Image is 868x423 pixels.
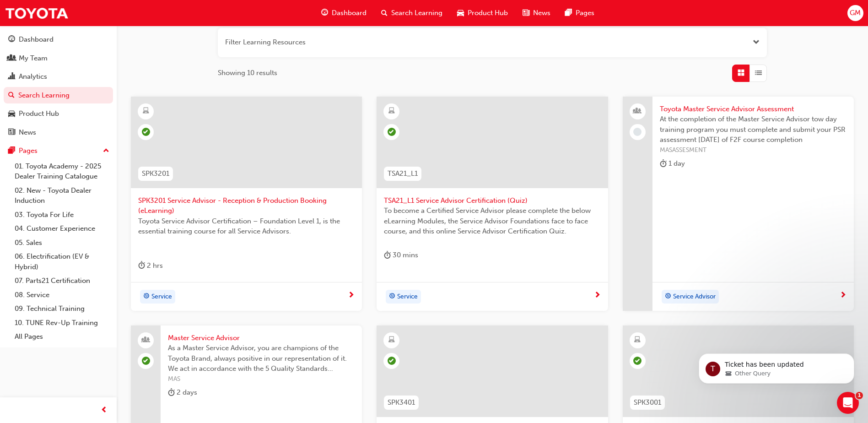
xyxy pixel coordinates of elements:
[11,249,113,274] a: 06. Electrification (EV & Hybrid)
[332,8,367,18] span: Dashboard
[533,8,550,18] span: News
[384,195,600,206] span: TSA21_L1 Service Advisor Certification (Quiz)
[11,302,113,316] a: 09. Technical Training
[138,260,163,271] div: 2 hrs
[8,110,15,118] span: car-icon
[623,97,854,311] a: Toyota Master Service Advisor AssessmentAt the completion of the Master Service Advisor tow day t...
[837,392,859,414] iframe: Intercom live chat
[856,392,863,399] span: 1
[11,274,113,288] a: 07. Parts21 Certification
[5,3,69,23] img: Trak
[138,195,355,216] span: SPK3201 Service Advisor - Reception & Production Booking (eLearning)
[384,249,391,261] span: duration-icon
[4,68,113,85] a: Analytics
[11,330,113,344] a: All Pages
[847,5,863,21] button: GM
[143,105,149,117] span: learningResourceType_ELEARNING-icon
[168,343,355,374] span: As a Master Service Advisor, you are champions of the Toyota Brand, always positive in our repres...
[348,292,355,300] span: next-icon
[594,292,601,300] span: next-icon
[11,236,113,250] a: 05. Sales
[388,397,415,408] span: SPK3401
[685,334,868,398] iframe: Intercom notifications message
[377,97,608,311] a: TSA21_L1TSA21_L1 Service Advisor Certification (Quiz)To become a Certified Service Advisor please...
[19,34,54,45] div: Dashboard
[4,124,113,141] a: News
[4,142,113,159] button: Pages
[8,129,15,137] span: news-icon
[840,292,846,300] span: next-icon
[168,387,175,398] span: duration-icon
[101,405,108,416] span: prev-icon
[4,87,113,104] a: Search Learning
[4,31,113,48] a: Dashboard
[738,68,744,78] span: Grid
[558,4,602,22] a: pages-iconPages
[4,105,113,122] a: Product Hub
[388,128,396,136] span: learningRecordVerb_COMPLETE-icon
[388,334,395,346] span: learningResourceType_ELEARNING-icon
[168,387,197,398] div: 2 days
[168,374,355,385] span: MAS
[388,105,395,117] span: learningResourceType_ELEARNING-icon
[11,288,113,302] a: 08. Service
[673,292,716,302] span: Service Advisor
[660,104,846,114] span: Toyota Master Service Advisor Assessment
[142,168,169,179] span: SPK3201
[19,53,48,64] div: My Team
[143,334,149,346] span: people-icon
[8,36,15,44] span: guage-icon
[755,68,762,78] span: List
[103,145,109,157] span: up-icon
[11,316,113,330] a: 10. TUNE Rev-Up Training
[19,71,47,82] div: Analytics
[138,216,355,237] span: Toyota Service Advisor Certification – Foundation Level 1, is the essential training course for a...
[8,92,15,100] span: search-icon
[850,8,861,18] span: GM
[4,29,113,142] button: DashboardMy TeamAnalyticsSearch LearningProduct HubNews
[388,168,418,179] span: TSA21_L1
[143,291,150,303] span: target-icon
[19,146,38,156] div: Pages
[576,8,594,18] span: Pages
[8,147,15,155] span: pages-icon
[131,97,362,311] a: SPK3201SPK3201 Service Advisor - Reception & Production Booking (eLearning)Toyota Service Advisor...
[633,128,642,136] span: learningRecordVerb_NONE-icon
[634,397,661,408] span: SPK3001
[397,292,418,302] span: Service
[314,4,374,22] a: guage-iconDashboard
[660,114,846,145] span: At the completion of the Master Service Advisor tow day training program you must complete and su...
[142,128,150,136] span: learningRecordVerb_COMPLETE-icon
[457,7,464,19] span: car-icon
[168,333,355,343] span: Master Service Advisor
[374,4,450,22] a: search-iconSearch Learning
[11,208,113,222] a: 03. Toyota For Life
[634,334,641,346] span: learningResourceType_ELEARNING-icon
[4,50,113,67] a: My Team
[138,260,145,271] span: duration-icon
[565,7,572,19] span: pages-icon
[468,8,508,18] span: Product Hub
[660,158,667,169] span: duration-icon
[11,222,113,236] a: 04. Customer Experience
[665,291,671,303] span: target-icon
[384,249,418,261] div: 30 mins
[11,159,113,184] a: 01. Toyota Academy - 2025 Dealer Training Catalogue
[660,145,846,156] span: MASASSESMENT
[218,68,277,78] span: Showing 10 results
[753,37,760,48] button: Open the filter
[8,73,15,81] span: chart-icon
[389,291,395,303] span: target-icon
[8,54,15,63] span: people-icon
[19,108,59,119] div: Product Hub
[523,7,529,19] span: news-icon
[391,8,442,18] span: Search Learning
[151,292,172,302] span: Service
